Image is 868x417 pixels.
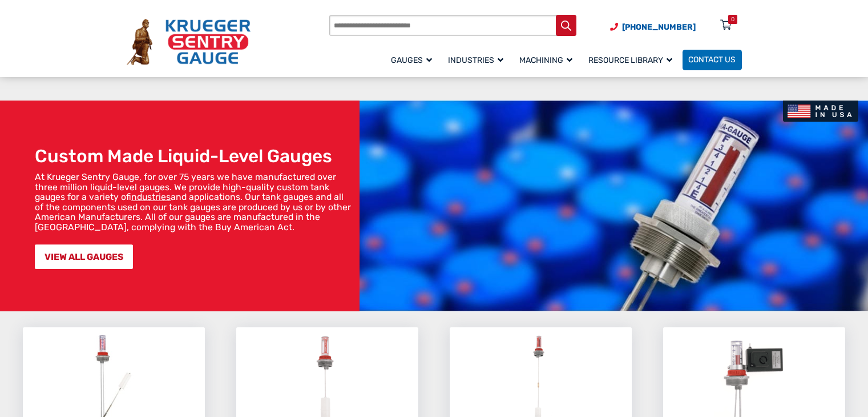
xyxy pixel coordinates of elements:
[391,55,432,65] span: Gauges
[731,15,734,24] div: 0
[35,172,354,232] p: At Krueger Sentry Gauge, for over 75 years we have manufactured over three million liquid-level g...
[683,50,742,70] a: Contact Us
[583,48,683,71] a: Resource Library
[127,19,251,65] img: Krueger Sentry Gauge
[385,48,442,71] a: Gauges
[688,55,736,65] span: Contact Us
[360,101,868,311] img: bg_hero_bannerksentry
[610,21,696,33] a: Phone Number (920) 434-8860
[448,55,503,65] span: Industries
[131,191,171,202] a: industries
[35,146,354,167] h1: Custom Made Liquid-Level Gauges
[35,244,133,269] a: VIEW ALL GAUGES
[622,22,696,32] span: [PHONE_NUMBER]
[588,55,672,65] span: Resource Library
[514,48,583,71] a: Machining
[783,101,858,122] img: Made In USA
[519,55,572,65] span: Machining
[442,48,514,71] a: Industries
